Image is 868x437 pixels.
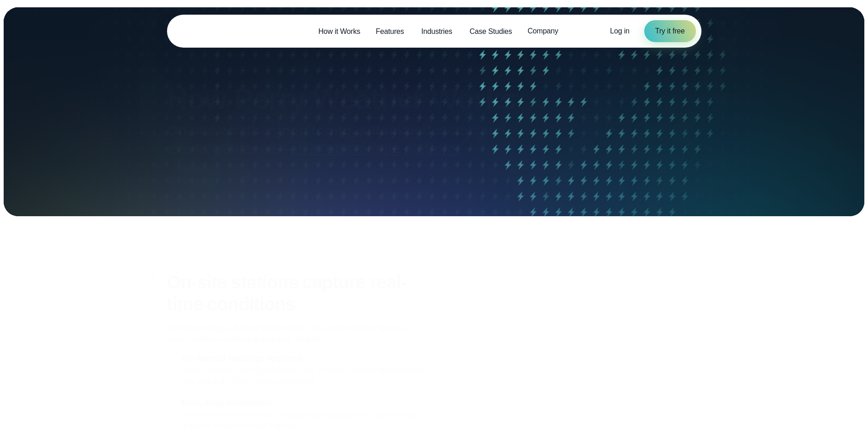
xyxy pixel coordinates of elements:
[311,22,368,41] a: How it Works
[610,27,629,35] span: Log in
[610,26,629,37] a: Log in
[528,26,558,37] span: Company
[376,26,404,37] span: Features
[462,22,520,41] a: Case Studies
[421,26,452,37] span: Industries
[644,20,696,42] a: Try it free
[655,26,685,37] span: Try it free
[318,26,361,37] span: How it Works
[469,26,512,37] span: Case Studies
